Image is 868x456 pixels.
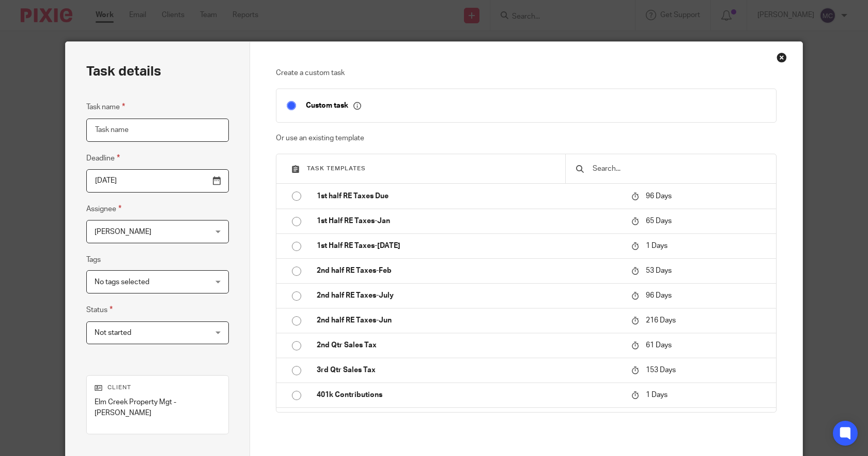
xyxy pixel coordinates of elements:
[95,397,221,418] p: Elm Creek Property Mgt - [PERSON_NAME]
[317,241,621,251] p: 1st Half RE Taxes-[DATE]
[777,52,787,63] div: Close this dialog window
[95,278,149,286] span: No tags selected
[646,242,668,249] span: 1 Days
[317,216,621,226] p: 1st Half RE Taxes-Jan
[646,217,672,225] span: 65 Days
[317,191,621,201] p: 1st half RE Taxes Due
[646,317,676,324] span: 216 Days
[646,193,672,200] span: 96 Days
[95,329,131,336] span: Not started
[317,340,621,350] p: 2nd Qtr Sales Tax
[646,391,668,399] span: 1 Days
[86,152,120,164] label: Deadline
[86,203,121,215] label: Assignee
[95,228,151,236] span: [PERSON_NAME]
[306,101,361,110] p: Custom task
[317,365,621,375] p: 3rd Qtr Sales Tax
[646,267,672,274] span: 53 Days
[317,290,621,301] p: 2nd half RE Taxes-July
[86,304,113,316] label: Status
[86,255,101,265] label: Tags
[276,68,777,78] p: Create a custom task
[317,315,621,326] p: 2nd half RE Taxes-Jun
[592,163,766,174] input: Search...
[95,384,221,392] p: Client
[317,390,621,400] p: 401k Contributions
[86,63,161,80] h2: Task details
[86,169,229,193] input: Pick a date
[276,133,777,143] p: Or use an existing template
[86,119,229,142] input: Task name
[646,342,672,349] span: 61 Days
[317,266,621,276] p: 2nd half RE Taxes-Feb
[646,366,676,374] span: 153 Days
[307,166,366,171] span: Task templates
[646,292,672,299] span: 96 Days
[86,101,125,113] label: Task name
